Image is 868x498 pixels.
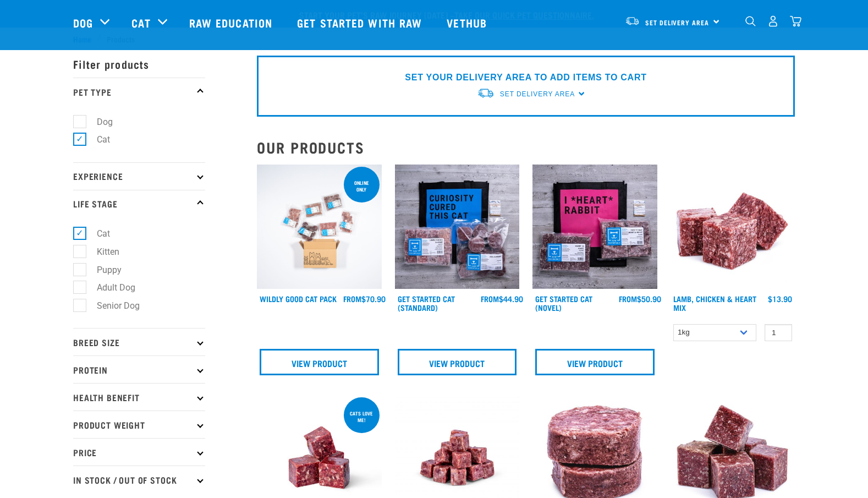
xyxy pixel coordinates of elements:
[343,294,386,303] div: $70.90
[73,328,205,355] p: Breed Size
[79,115,117,129] label: Dog
[73,438,205,466] p: Price
[79,263,126,277] label: Puppy
[436,1,501,45] a: Vethub
[765,324,792,341] input: 1
[671,165,795,289] img: 1124 Lamb Chicken Heart Mix 01
[286,1,436,45] a: Get started with Raw
[131,14,150,31] a: Cat
[398,297,455,309] a: Get Started Cat (Standard)
[73,383,205,411] p: Health Benefit
[73,355,205,383] p: Protein
[73,162,205,190] p: Experience
[673,297,756,309] a: Lamb, Chicken & Heart Mix
[645,20,709,24] span: Set Delivery Area
[344,405,380,428] div: Cats love me!
[260,297,337,300] a: Wildly Good Cat Pack
[344,174,380,198] div: ONLINE ONLY
[395,165,520,289] img: Assortment Of Raw Essential Products For Cats Including, Blue And Black Tote Bag With "Curiosity ...
[790,15,801,27] img: home-icon@2x.png
[481,297,499,300] span: FROM
[73,50,205,78] p: Filter products
[481,294,523,303] div: $44.90
[767,15,779,27] img: user.png
[398,349,517,375] a: View Product
[73,78,205,105] p: Pet Type
[257,139,795,156] h2: Our Products
[745,16,756,26] img: home-icon-1@2x.png
[178,1,286,45] a: Raw Education
[532,165,657,289] img: Assortment Of Raw Essential Products For Cats Including, Pink And Black Tote Bag With "I *Heart* ...
[73,190,205,217] p: Life Stage
[73,14,93,31] a: Dog
[500,90,575,98] span: Set Delivery Area
[535,349,655,375] a: View Product
[535,297,592,309] a: Get Started Cat (Novel)
[79,299,144,313] label: Senior Dog
[619,297,637,300] span: FROM
[79,227,114,240] label: Cat
[260,349,379,375] a: View Product
[343,297,361,300] span: FROM
[768,294,792,303] div: $13.90
[477,87,495,99] img: van-moving.png
[625,16,640,26] img: van-moving.png
[79,281,140,294] label: Adult Dog
[79,245,124,259] label: Kitten
[73,411,205,438] p: Product Weight
[405,71,646,84] p: SET YOUR DELIVERY AREA TO ADD ITEMS TO CART
[257,165,382,289] img: Cat 0 2sec
[79,133,114,146] label: Cat
[619,294,661,303] div: $50.90
[73,466,205,493] p: In Stock / Out Of Stock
